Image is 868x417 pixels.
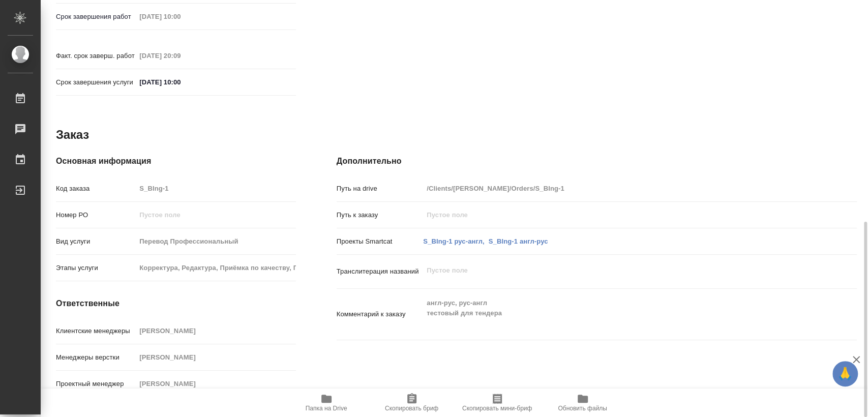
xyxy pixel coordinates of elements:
button: Скопировать бриф [369,389,455,417]
button: Обновить файлы [540,389,625,417]
input: Пустое поле [136,181,295,196]
input: Пустое поле [136,350,295,365]
h4: Основная информация [56,155,296,167]
p: Транслитерация названий [337,266,424,277]
h2: Заказ [56,127,89,143]
h4: Дополнительно [337,155,857,167]
span: Обновить файлы [558,405,607,412]
input: Пустое поле [136,376,295,391]
button: Скопировать мини-бриф [455,389,540,417]
input: Пустое поле [136,207,295,222]
button: Папка на Drive [284,389,369,417]
input: Пустое поле [136,234,295,249]
span: 🙏 [836,363,854,384]
p: Клиентские менеджеры [56,326,136,336]
input: ✎ Введи что-нибудь [136,75,225,90]
button: 🙏 [832,361,858,386]
p: Проекты Smartcat [337,236,424,247]
p: Вид услуги [56,236,136,247]
p: Срок завершения работ [56,12,136,22]
h4: Ответственные [56,297,296,310]
span: Скопировать мини-бриф [462,405,532,412]
input: Пустое поле [136,9,225,24]
input: Пустое поле [136,260,295,275]
p: Этапы услуги [56,263,136,273]
a: S_BIng-1 рус-англ, [423,237,484,245]
p: Комментарий к заказу [337,309,424,319]
p: Путь на drive [337,184,424,194]
a: S_BIng-1 англ-рус [489,237,548,245]
p: Факт. срок заверш. работ [56,51,136,61]
p: Код заказа [56,184,136,194]
span: Скопировать бриф [385,405,438,412]
input: Пустое поле [136,48,225,63]
p: Менеджеры верстки [56,352,136,363]
p: Проектный менеджер [56,379,136,389]
p: Путь к заказу [337,210,424,220]
p: Номер РО [56,210,136,220]
input: Пустое поле [423,181,813,196]
input: Пустое поле [136,323,295,338]
input: Пустое поле [423,207,813,222]
textarea: англ-рус, рус-англ тестовый для тендера [423,294,813,332]
span: Папка на Drive [306,405,347,412]
p: Срок завершения услуги [56,77,136,87]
